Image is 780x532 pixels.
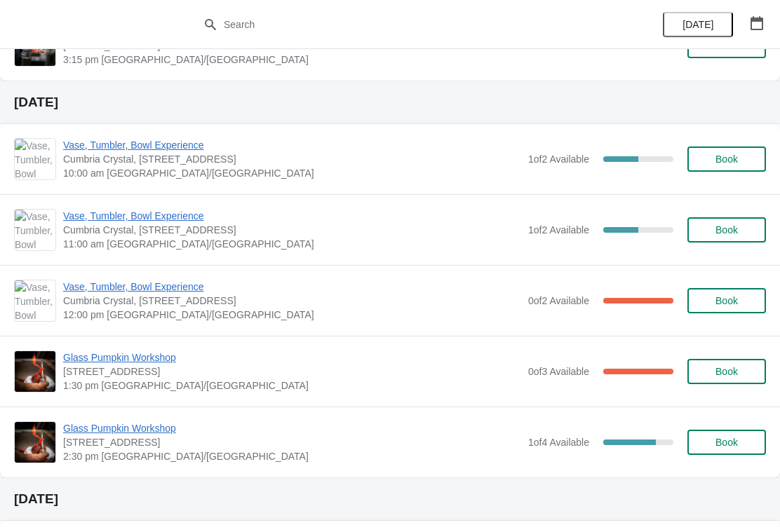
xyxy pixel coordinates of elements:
span: Book [715,154,738,165]
button: Book [687,217,766,243]
span: Cumbria Crystal, [STREET_ADDRESS] [63,152,521,166]
span: Glass Pumpkin Workshop [63,350,521,364]
img: Vase, Tumbler, Bowl Experience | Cumbria Crystal, Unit 4 Canal Street, Ulverston LA12 7LB, UK | 1... [15,139,55,179]
span: 1 of 4 Available [528,437,589,448]
img: Glass Pumpkin Workshop | Cumbria Crystal, Canal Street, Ulverston LA12 7LB, UK | 1:30 pm Europe/L... [15,351,55,392]
span: 1 of 2 Available [528,154,589,165]
span: 1:30 pm [GEOGRAPHIC_DATA]/[GEOGRAPHIC_DATA] [63,378,521,393]
input: Search [223,12,585,37]
span: 2:30 pm [GEOGRAPHIC_DATA]/[GEOGRAPHIC_DATA] [63,449,521,463]
span: 1 of 2 Available [528,224,589,236]
span: Book [715,224,738,236]
span: Book [715,295,738,306]
img: Vase, Tumbler, Bowl Experience | Cumbria Crystal, Unit 4 Canal Street, Ulverston LA12 7LB, UK | 1... [15,280,55,321]
span: Vase, Tumbler, Bowl Experience [63,138,521,152]
button: Book [687,288,766,313]
span: Book [715,366,738,377]
img: Vase, Tumbler, Bowl Experience | Cumbria Crystal, Unit 4 Canal Street, Ulverston LA12 7LB, UK | 1... [15,210,55,250]
span: 0 of 2 Available [528,295,589,306]
button: Book [687,359,766,384]
span: Cumbria Crystal, [STREET_ADDRESS] [63,223,521,237]
span: Glass Pumpkin Workshop [63,421,521,435]
span: [DATE] [682,19,713,30]
button: [DATE] [663,12,733,37]
span: 3:15 pm [GEOGRAPHIC_DATA]/[GEOGRAPHIC_DATA] [63,53,521,67]
span: 0 of 3 Available [528,366,589,377]
button: Book [687,430,766,455]
span: Vase, Tumbler, Bowl Experience [63,209,521,223]
span: Book [715,437,738,448]
span: 11:00 am [GEOGRAPHIC_DATA]/[GEOGRAPHIC_DATA] [63,237,521,251]
span: 12:00 pm [GEOGRAPHIC_DATA]/[GEOGRAPHIC_DATA] [63,308,521,322]
span: Vase, Tumbler, Bowl Experience [63,280,521,294]
span: 10:00 am [GEOGRAPHIC_DATA]/[GEOGRAPHIC_DATA] [63,166,521,180]
button: Book [687,146,766,172]
span: [STREET_ADDRESS] [63,364,521,378]
span: [STREET_ADDRESS] [63,435,521,449]
h2: [DATE] [14,492,766,506]
h2: [DATE] [14,95,766,109]
span: Cumbria Crystal, [STREET_ADDRESS] [63,294,521,308]
img: Glass Pumpkin Workshop | Cumbria Crystal, Canal Street, Ulverston LA12 7LB, UK | 2:30 pm Europe/L... [15,422,55,463]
